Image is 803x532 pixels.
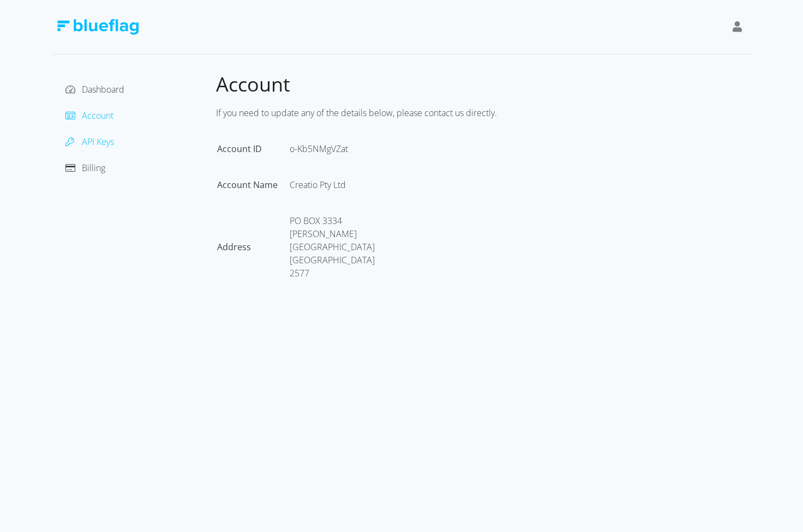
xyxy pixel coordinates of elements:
[65,110,113,122] a: Account
[290,240,375,253] div: [GEOGRAPHIC_DATA]
[290,214,375,227] div: PO BOX 3334
[57,19,139,35] img: Blue Flag Logo
[290,253,375,267] div: [GEOGRAPHIC_DATA]
[217,179,278,191] span: Account Name
[65,136,114,148] a: API Keys
[216,71,290,98] span: Account
[290,227,375,240] div: [PERSON_NAME]
[65,162,105,174] a: Billing
[82,83,124,95] span: Dashboard
[217,241,251,253] span: Address
[82,136,114,148] span: API Keys
[216,102,751,124] div: If you need to update any of the details below, please contact us directly.
[290,178,386,213] td: Creatio Pty Ltd
[82,110,113,122] span: Account
[217,143,262,155] span: Account ID
[82,162,105,174] span: Billing
[290,142,386,177] td: o-Kb5NMgVZat
[65,83,124,95] a: Dashboard
[290,267,375,280] div: 2577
